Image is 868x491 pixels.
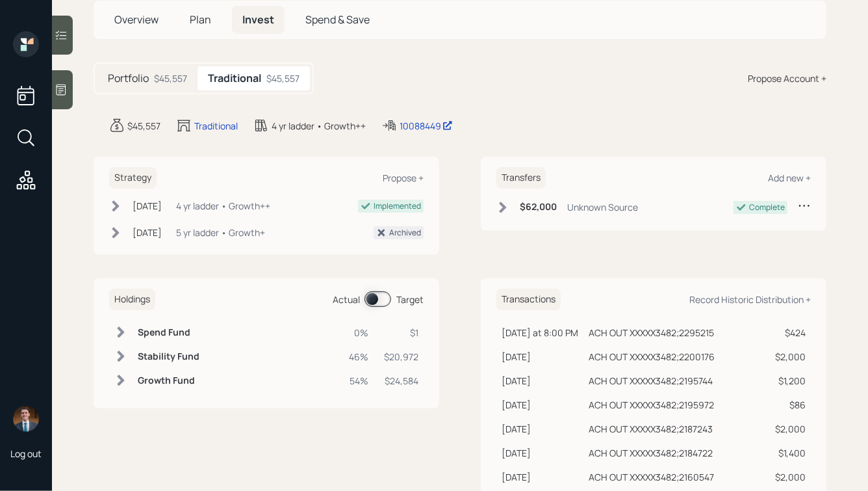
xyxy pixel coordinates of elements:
div: 54% [349,374,368,388]
h6: Strategy [109,167,157,189]
div: Log out [10,447,42,460]
div: $45,557 [154,72,187,85]
div: $2,000 [775,470,806,484]
div: ACH OUT XXXXX3482;2187243 [589,422,713,436]
h6: Transfers [496,167,546,189]
div: Actual [333,293,360,306]
h5: Portfolio [108,72,149,85]
div: $1,400 [775,446,806,460]
div: 5 yr ladder • Growth+ [176,226,265,239]
h5: Traditional [208,72,261,85]
div: $2,000 [775,350,806,364]
div: Propose Account + [748,72,826,85]
div: ACH OUT XXXXX3482;2295215 [589,326,714,339]
span: Plan [190,12,211,27]
div: [DATE] [502,422,578,436]
div: Implemented [374,200,421,212]
span: Spend & Save [305,12,370,27]
div: $1 [384,326,418,339]
div: [DATE] [502,398,578,412]
h6: Transactions [496,289,561,310]
div: 0% [349,326,368,339]
div: 4 yr ladder • Growth++ [176,199,270,213]
span: Invest [242,12,274,27]
div: $424 [775,326,806,339]
div: [DATE] [502,350,578,364]
div: ACH OUT XXXXX3482;2195972 [589,398,714,412]
div: ACH OUT XXXXX3482;2184722 [589,446,713,460]
h6: Holdings [109,289,155,310]
h6: Spend Fund [138,327,199,338]
div: $86 [775,398,806,412]
div: $2,000 [775,422,806,436]
h6: $62,000 [520,202,557,213]
div: [DATE] [502,374,578,388]
div: 4 yr ladder • Growth++ [272,119,366,133]
div: Add new + [768,172,811,184]
img: hunter_neumayer.jpg [13,406,39,432]
div: 46% [349,350,368,364]
h6: Growth Fund [138,375,199,386]
div: ACH OUT XXXXX3482;2200176 [589,350,715,364]
div: Complete [749,202,785,213]
div: $24,584 [384,374,418,388]
div: Traditional [194,119,238,133]
div: Unknown Source [567,200,638,214]
div: [DATE] [502,470,578,484]
div: 10088449 [400,119,453,133]
div: $20,972 [384,350,418,364]
div: Target [396,293,424,306]
div: $45,557 [266,72,300,85]
div: [DATE] [502,446,578,460]
div: $1,200 [775,374,806,388]
div: $45,557 [127,119,160,133]
div: Archived [389,227,421,239]
div: ACH OUT XXXXX3482;2160547 [589,470,714,484]
div: ACH OUT XXXXX3482;2195744 [589,374,713,388]
span: Overview [114,12,159,27]
h6: Stability Fund [138,351,199,362]
div: Record Historic Distribution + [689,293,811,306]
div: [DATE] [133,226,162,239]
div: [DATE] at 8:00 PM [502,326,578,339]
div: Propose + [383,172,424,184]
div: [DATE] [133,199,162,213]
